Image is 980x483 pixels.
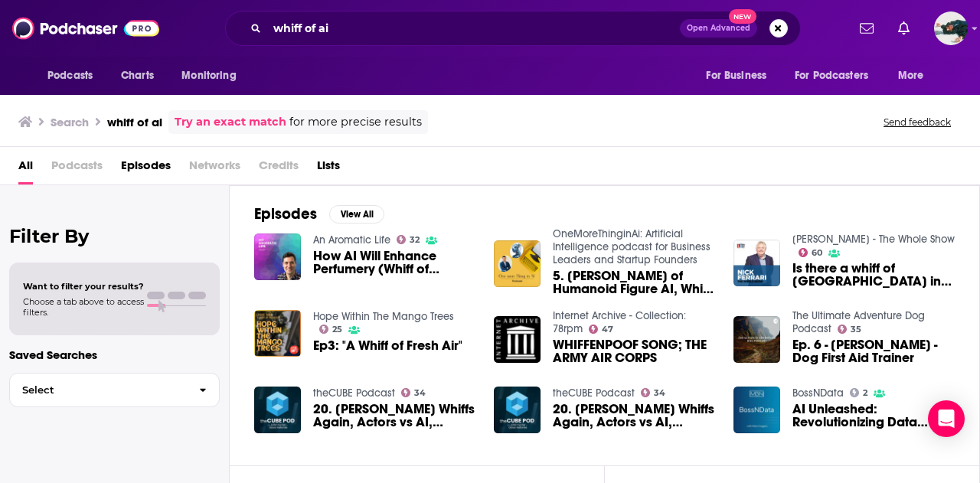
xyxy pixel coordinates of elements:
[934,11,968,45] button: Show profile menu
[313,339,462,352] a: Ep3: "A Whiff of Fresh Air"
[313,387,395,400] a: theCUBE Podcast
[792,338,955,364] a: Ep. 6 - Jan Whiffin - Dog First Aid Trainer
[733,316,780,363] img: Ep. 6 - Jan Whiffin - Dog First Aid Trainer
[414,390,426,397] span: 34
[313,250,475,276] a: How AI Will Enhance Perfumery (Whiff of Wisdom) | Alex Wiltschko
[181,65,236,86] span: Monitoring
[254,204,384,224] a: EpisodesView All
[934,11,968,45] span: Logged in as fsg.publicity
[254,310,301,357] img: Ep3: "A Whiff of Fresh Air"
[494,387,541,433] img: 20. Lina Khan Whiffs Again, Actors vs AI, Supercloud 3
[18,153,33,184] a: All
[9,348,220,362] p: Saved Searches
[898,65,924,86] span: More
[329,205,384,224] button: View All
[795,65,868,86] span: For Podcasters
[733,387,780,433] img: AI Unleashed: Revolutionizing Data Platform Migrations with Robin Whiffin
[121,153,171,184] span: Episodes
[401,388,426,397] a: 34
[121,65,154,86] span: Charts
[553,387,635,400] a: theCUBE Podcast
[313,250,475,276] span: How AI Will Enhance Perfumery (Whiff of Wisdom) | [PERSON_NAME]
[887,61,943,90] button: open menu
[51,115,89,129] h3: Search
[259,153,299,184] span: Credits
[225,11,801,46] div: Search podcasts, credits, & more...
[313,403,475,429] span: 20. [PERSON_NAME] Whiffs Again, Actors vs AI, Supercloud 3
[171,61,256,90] button: open menu
[51,153,103,184] span: Podcasts
[313,403,475,429] a: 20. Lina Khan Whiffs Again, Actors vs AI, Supercloud 3
[494,316,541,363] img: WHIFFENPOOF SONG; THE ARMY AIR CORPS
[680,19,757,38] button: Open AdvancedNew
[37,61,113,90] button: open menu
[313,310,454,323] a: Hope Within The Mango Trees
[254,387,301,433] img: 20. Lina Khan Whiffs Again, Actors vs AI, Supercloud 3
[792,338,955,364] span: Ep. 6 - [PERSON_NAME] - Dog First Aid Trainer
[729,9,756,24] span: New
[892,15,916,41] a: Show notifications dropdown
[799,248,823,257] a: 60
[254,233,301,280] img: How AI Will Enhance Perfumery (Whiff of Wisdom) | Alex Wiltschko
[879,116,955,129] button: Send feedback
[654,390,665,397] span: 34
[792,387,844,400] a: BossNData
[695,61,786,90] button: open menu
[687,24,750,32] span: Open Advanced
[792,309,925,335] a: The Ultimate Adventure Dog Podcast
[267,16,680,41] input: Search podcasts, credits, & more...
[289,113,422,131] span: for more precise results
[23,296,144,318] span: Choose a tab above to access filters.
[175,113,286,131] a: Try an exact match
[934,11,968,45] img: User Profile
[332,326,342,333] span: 25
[494,240,541,287] img: 5. Dawn of Humanoid Figure AI, Whiff of Innovation with e-noses powered by AI the AI Showdown. Go...
[553,338,715,364] a: WHIFFENPOOF SONG; THE ARMY AIR CORPS
[602,326,613,333] span: 47
[553,309,686,335] a: Internet Archive - Collection: 78rpm
[23,281,144,292] span: Want to filter your results?
[12,14,159,43] img: Podchaser - Follow, Share and Rate Podcasts
[792,233,955,246] a: Nick Ferrari - The Whole Show
[854,15,880,41] a: Show notifications dropdown
[792,403,955,429] span: AI Unleashed: Revolutionizing Data Platform Migrations with [PERSON_NAME]
[785,61,890,90] button: open menu
[410,237,420,243] span: 32
[733,240,780,286] img: Is there a whiff of Munich in the air?
[313,233,390,246] a: An Aromatic Life
[641,388,666,397] a: 34
[553,227,710,266] a: OneMoreThinginAi: Artificial Intelligence podcast for Business Leaders and Startup Founders
[792,403,955,429] a: AI Unleashed: Revolutionizing Data Platform Migrations with Robin Whiffin
[553,269,715,295] span: 5. [PERSON_NAME] of Humanoid Figure AI, Whiff of Innovation with e-noses powered by AI the AI Sho...
[928,400,965,437] div: Open Intercom Messenger
[553,403,715,429] a: 20. Lina Khan Whiffs Again, Actors vs AI, Supercloud 3
[792,262,955,288] a: Is there a whiff of Munich in the air?
[319,325,343,334] a: 25
[317,153,340,184] a: Lists
[706,65,766,86] span: For Business
[47,65,93,86] span: Podcasts
[9,225,220,247] h2: Filter By
[397,235,420,244] a: 32
[850,388,868,397] a: 2
[589,325,614,334] a: 47
[851,326,861,333] span: 35
[107,115,162,129] h3: whiff of ai
[553,403,715,429] span: 20. [PERSON_NAME] Whiffs Again, Actors vs AI, Supercloud 3
[863,390,867,397] span: 2
[812,250,822,256] span: 60
[189,153,240,184] span: Networks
